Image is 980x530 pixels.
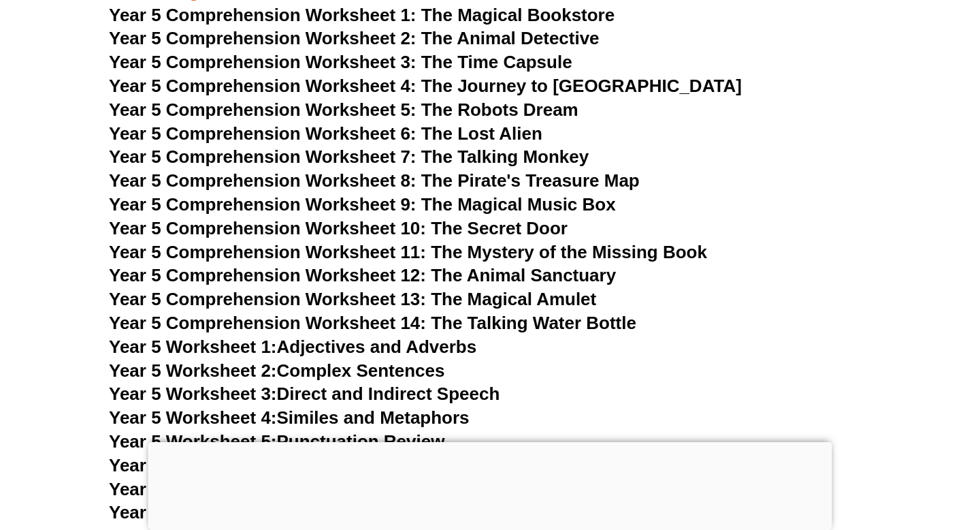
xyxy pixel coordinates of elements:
[109,431,444,452] a: Year 5 Worksheet 5:Punctuation Review
[109,384,500,404] a: Year 5 Worksheet 3:Direct and Indirect Speech
[109,170,640,191] a: Year 5 Comprehension Worksheet 8: The Pirate's Treasure Map
[109,289,596,309] a: Year 5 Comprehension Worksheet 13: The Magical Amulet
[109,5,615,25] a: Year 5 Comprehension Worksheet 1: The Magical Bookstore
[109,146,589,167] a: Year 5 Comprehension Worksheet 7: The Talking Monkey
[109,360,444,381] a: Year 5 Worksheet 2:Complex Sentences
[109,218,568,238] a: Year 5 Comprehension Worksheet 10: The Secret Door
[109,384,277,404] span: Year 5 Worksheet 3:
[109,479,390,499] a: Year 5 Worksheet 7:Homophones
[109,242,707,262] a: Year 5 Comprehension Worksheet 11: The Mystery of the Missing Book
[109,455,455,476] a: Year 5 Worksheet 6:Prefixes and Suffixes
[109,337,277,357] span: Year 5 Worksheet 1:
[109,479,277,499] span: Year 5 Worksheet 7:
[109,431,277,452] span: Year 5 Worksheet 5:
[747,376,980,530] iframe: Chat Widget
[109,28,600,48] a: Year 5 Comprehension Worksheet 2: The Animal Detective
[109,99,578,120] a: Year 5 Comprehension Worksheet 5: The Robots Dream
[109,502,277,523] span: Year 5 Worksheet 8:
[148,442,832,527] iframe: Advertisement
[109,123,542,144] a: Year 5 Comprehension Worksheet 6: The Lost Alien
[109,313,636,333] a: Year 5 Comprehension Worksheet 14: The Talking Water Bottle
[109,337,476,357] a: Year 5 Worksheet 1:Adjectives and Adverbs
[109,194,616,215] a: Year 5 Comprehension Worksheet 9: The Magical Music Box
[109,407,470,428] a: Year 5 Worksheet 4:Similes and Metaphors
[109,455,277,476] span: Year 5 Worksheet 6:
[109,52,572,72] a: Year 5 Comprehension Worksheet 3: The Time Capsule
[109,360,277,381] span: Year 5 Worksheet 2:
[109,502,493,523] a: Year 5 Worksheet 8:Synonyms and Antonyms
[109,76,742,96] a: Year 5 Comprehension Worksheet 4: The Journey to [GEOGRAPHIC_DATA]
[109,407,277,428] span: Year 5 Worksheet 4:
[109,265,616,285] a: Year 5 Comprehension Worksheet 12: The Animal Sanctuary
